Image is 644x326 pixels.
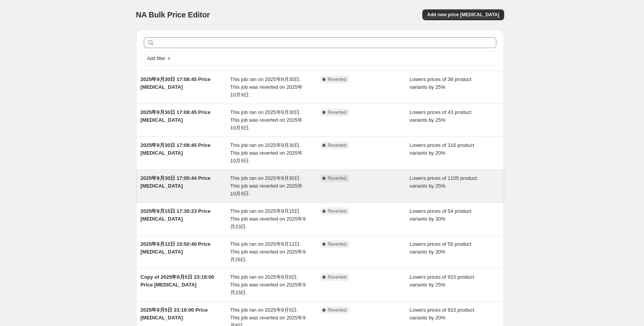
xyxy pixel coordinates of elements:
span: Lowers prices of 316 product variants by 20% [410,142,474,156]
span: This job ran on 2025年9月12日. This job was reverted on 2025年9月26日. [230,241,305,262]
span: This job ran on 2025年9月30日. This job was reverted on 2025年10月9日. [230,175,303,197]
span: Lowers prices of 915 product variants by 25% [410,274,474,288]
span: Lowers prices of 43 product variants by 25% [410,109,472,123]
span: Reverted [328,109,347,116]
span: Lowers prices of 915 product variants by 20% [410,307,474,321]
span: 2025年9月12日 15:50:40 Price [MEDICAL_DATA] [141,241,211,255]
span: Lowers prices of 1105 product variants by 25% [410,175,477,189]
span: 2025年9月15日 17:30:23 Price [MEDICAL_DATA] [141,208,211,222]
span: Add new price [MEDICAL_DATA] [427,12,499,18]
span: Add filter [147,55,165,62]
span: Reverted [328,274,347,280]
span: Reverted [328,307,347,313]
span: Reverted [328,208,347,214]
span: 2025年9月5日 23:18:00 Price [MEDICAL_DATA] [141,307,208,321]
span: 2025年9月30日 17:05:44 Price [MEDICAL_DATA] [141,175,211,189]
span: 2025年9月30日 17:08:45 Price [MEDICAL_DATA] [141,142,211,156]
span: Copy of 2025年9月5日 23:18:00 Price [MEDICAL_DATA] [141,274,214,288]
span: This job ran on 2025年9月30日. This job was reverted on 2025年10月9日. [230,142,303,164]
span: Lowers prices of 38 product variants by 25% [410,76,472,90]
span: Lowers prices of 56 product variants by 30% [410,241,472,255]
span: Reverted [328,175,347,181]
span: This job ran on 2025年9月8日. This job was reverted on 2025年9月23日. [230,274,305,295]
span: This job ran on 2025年9月15日. This job was reverted on 2025年9月23日. [230,208,305,229]
span: This job ran on 2025年9月30日. This job was reverted on 2025年10月9日. [230,76,303,98]
span: Reverted [328,142,347,148]
span: Reverted [328,241,347,247]
span: NA Bulk Price Editor [136,10,210,19]
span: Reverted [328,76,347,83]
span: 2025年9月30日 17:08:45 Price [MEDICAL_DATA] [141,109,211,123]
span: Lowers prices of 54 product variants by 30% [410,208,472,222]
button: Add filter [144,54,175,63]
span: This job ran on 2025年9月30日. This job was reverted on 2025年10月9日. [230,109,303,131]
span: 2025年9月30日 17:08:45 Price [MEDICAL_DATA] [141,76,211,90]
button: Add new price [MEDICAL_DATA] [422,9,504,20]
